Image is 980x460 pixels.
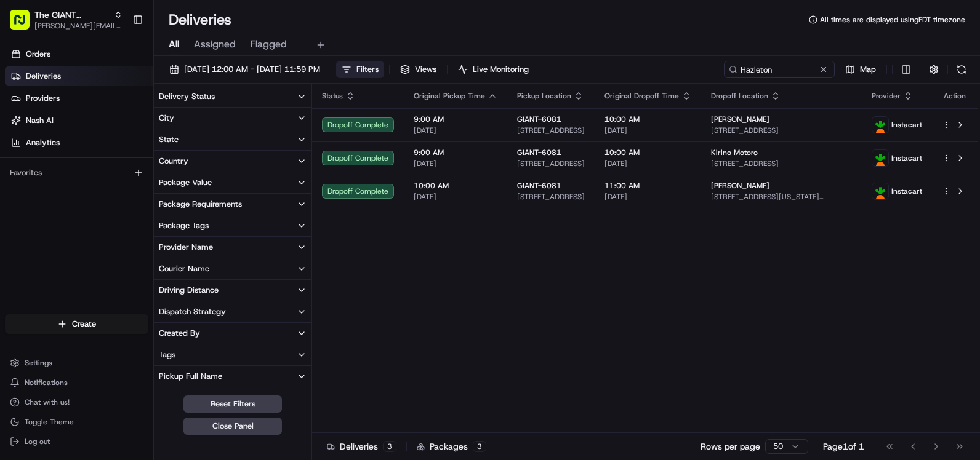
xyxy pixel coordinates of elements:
a: Orders [5,44,153,64]
span: [STREET_ADDRESS] [711,159,852,169]
span: Original Pickup Time [414,91,485,101]
span: All times are displayed using EDT timezone [820,15,965,25]
span: [STREET_ADDRESS][US_STATE][PERSON_NAME] [711,192,852,202]
span: GIANT-6081 [517,114,561,124]
a: Deliveries [5,66,153,86]
span: Original Dropoff Time [604,91,679,101]
div: Action [942,91,968,101]
span: [STREET_ADDRESS] [711,125,852,135]
span: GIANT-6081 [517,148,561,157]
span: [DATE] 12:00 AM - [DATE] 11:59 PM [184,64,320,75]
button: Filters [336,61,384,78]
button: Map [840,61,882,78]
span: Status [322,91,343,101]
span: Providers [26,93,60,104]
span: [STREET_ADDRESS] [517,192,585,202]
span: Instacart [891,186,922,196]
button: [PERSON_NAME][EMAIL_ADDRESS][PERSON_NAME][DOMAIN_NAME] [34,21,122,31]
img: profile_instacart_ahold_partner.png [872,150,888,166]
a: Providers [5,89,153,108]
span: [DATE] [604,192,691,202]
span: Nash AI [26,115,54,126]
div: Package Value [159,177,212,188]
button: [DATE] 12:00 AM - [DATE] 11:59 PM [164,61,326,78]
button: Live Monitoring [452,61,534,78]
button: The GIANT Company [34,9,109,21]
div: Courier Name [159,263,209,274]
p: Rows per page [701,440,760,453]
span: Instacart [891,153,922,163]
div: City [159,113,174,124]
div: 3 [383,441,396,452]
span: Chat with us! [25,397,70,407]
span: GIANT-6081 [517,181,561,191]
button: Tags [154,344,311,365]
button: Refresh [953,61,970,78]
div: Page 1 of 1 [823,440,864,453]
button: Package Value [154,172,311,193]
span: Settings [25,358,52,368]
div: Favorites [5,163,148,183]
span: Toggle Theme [25,417,74,427]
span: Dropoff Location [711,91,768,101]
input: Type to search [724,61,835,78]
button: Driving Distance [154,280,311,301]
span: All [169,37,179,52]
h1: Deliveries [169,10,231,30]
a: Nash AI [5,111,153,130]
div: Provider Name [159,242,213,253]
span: [DATE] [414,192,497,202]
span: [DATE] [604,125,691,135]
span: [PERSON_NAME] [711,114,769,124]
button: Close Panel [183,418,282,435]
span: [DATE] [414,159,497,169]
span: Orders [26,49,50,60]
button: Log out [5,433,148,450]
img: profile_instacart_ahold_partner.png [872,183,888,199]
span: [STREET_ADDRESS] [517,159,585,169]
div: State [159,134,179,145]
span: Map [860,64,876,75]
span: 11:00 AM [604,181,691,191]
button: Views [395,61,442,78]
span: Log out [25,437,50,446]
span: Views [415,64,436,75]
div: Driving Distance [159,285,219,296]
div: Tags [159,349,175,360]
button: Package Requirements [154,194,311,215]
span: Filters [356,64,379,75]
button: Create [5,314,148,334]
a: Analytics [5,133,153,153]
button: Created By [154,323,311,344]
div: Package Requirements [159,199,242,210]
button: State [154,129,311,150]
button: Settings [5,354,148,371]
button: Pickup Full Name [154,366,311,387]
img: profile_instacart_ahold_partner.png [872,117,888,133]
span: Kirino Motoro [711,148,758,157]
button: Notifications [5,374,148,391]
div: Created By [159,328,200,339]
button: City [154,108,311,129]
button: The GIANT Company[PERSON_NAME][EMAIL_ADDRESS][PERSON_NAME][DOMAIN_NAME] [5,5,127,34]
span: 10:00 AM [604,114,691,124]
div: Country [159,156,188,167]
div: Pickup Full Name [159,371,222,382]
button: Package Tags [154,215,311,236]
span: [DATE] [604,159,691,169]
span: Notifications [25,378,68,387]
span: 9:00 AM [414,114,497,124]
span: [STREET_ADDRESS] [517,125,585,135]
span: Pickup Location [517,91,571,101]
div: Delivery Status [159,91,215,102]
div: Deliveries [327,440,396,453]
span: Assigned [194,37,236,52]
span: Deliveries [26,71,61,82]
span: 10:00 AM [414,181,497,191]
span: Analytics [26,137,60,148]
button: Toggle Theme [5,413,148,430]
span: [PERSON_NAME] [711,181,769,191]
span: Create [72,319,96,330]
